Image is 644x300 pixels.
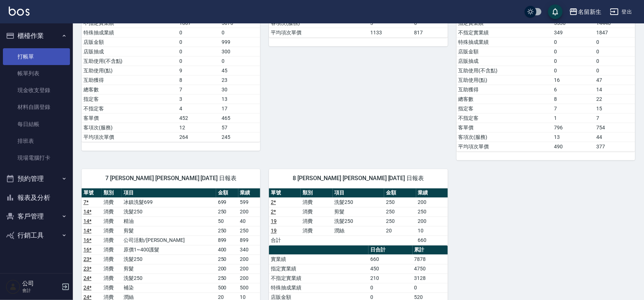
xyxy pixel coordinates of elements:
td: 消費 [102,226,122,236]
button: 報表及分析 [3,188,70,207]
td: 40 [238,217,261,226]
td: 3 [177,94,220,104]
td: 剪髮 [122,226,216,236]
td: 總客數 [457,94,553,104]
td: 補染 [122,283,216,293]
td: 平均項次單價 [82,132,177,142]
td: 20 [384,226,416,236]
td: 210 [368,274,412,283]
button: 預約管理 [3,169,70,188]
td: 250 [416,207,448,217]
td: 店販抽成 [457,56,553,66]
td: 剪髮 [333,207,385,217]
span: 7 [PERSON_NAME] [PERSON_NAME] [DATE] 日報表 [90,175,251,182]
td: 30 [220,85,260,94]
th: 業績 [416,189,448,198]
td: 490 [553,142,595,151]
td: 消費 [102,236,122,245]
th: 類別 [301,189,332,198]
a: 材料自購登錄 [3,99,70,115]
td: 0 [595,56,635,66]
td: 7 [553,104,595,113]
td: 15 [595,104,635,113]
td: 洗髮250 [122,255,216,264]
button: 名留新生 [566,4,604,19]
td: 8 [177,75,220,85]
td: 消費 [102,283,122,293]
td: 消費 [301,207,332,217]
button: 行銷工具 [3,226,70,245]
button: 客戶管理 [3,207,70,226]
td: 互助使用(不含點) [82,56,177,66]
td: 消費 [102,198,122,207]
td: 互助使用(不含點) [457,66,553,75]
td: 原價1~400護髮 [122,245,216,255]
td: 公司活動/[PERSON_NAME] [122,236,216,245]
td: 250 [216,255,238,264]
td: 4 [177,104,220,113]
td: 指定客 [82,94,177,104]
td: 450 [368,264,412,274]
td: 0 [553,37,595,47]
td: 潤絲 [333,226,385,236]
td: 7 [595,113,635,123]
td: 500 [216,283,238,293]
td: 0 [553,47,595,56]
td: 200 [238,255,261,264]
a: 每日結帳 [3,116,70,133]
td: 245 [220,132,260,142]
a: 19 [271,228,277,234]
td: 660 [416,236,448,245]
a: 打帳單 [3,48,70,65]
td: 0 [220,56,260,66]
td: 1847 [595,28,635,37]
td: 22 [595,94,635,104]
td: 300 [220,47,260,56]
td: 699 [216,198,238,207]
a: 現金收支登錄 [3,82,70,99]
img: Person [6,280,20,294]
td: 0 [553,56,595,66]
td: 剪髮 [122,264,216,274]
td: 8 [553,94,595,104]
td: 客單價 [82,113,177,123]
td: 客項次(服務) [82,123,177,132]
td: 899 [216,236,238,245]
td: 洗髮250 [122,274,216,283]
td: 平均項次單價 [269,28,368,37]
td: 總客數 [82,85,177,94]
td: 合計 [269,236,301,245]
td: 0 [368,283,412,293]
td: 796 [553,123,595,132]
td: 消費 [102,207,122,217]
td: 店販抽成 [82,47,177,56]
td: 客項次(服務) [457,132,553,142]
td: 200 [416,198,448,207]
td: 6 [553,85,595,94]
button: save [548,4,563,19]
td: 14 [595,85,635,94]
td: 消費 [102,217,122,226]
td: 23 [220,75,260,85]
td: 指定實業績 [269,264,368,274]
td: 4750 [413,264,448,274]
td: 洗髮250 [333,198,385,207]
td: 250 [238,226,261,236]
td: 465 [220,113,260,123]
td: 0 [595,66,635,75]
td: 999 [220,37,260,47]
td: 50 [216,217,238,226]
th: 類別 [102,189,122,198]
th: 金額 [216,189,238,198]
td: 不指定實業績 [269,274,368,283]
th: 業績 [238,189,261,198]
td: 9 [177,66,220,75]
td: 817 [413,28,448,37]
td: 0 [177,47,220,56]
td: 45 [220,66,260,75]
td: 13 [220,94,260,104]
td: 店販金額 [457,47,553,56]
td: 冰鎮洗髮699 [122,198,216,207]
td: 349 [553,28,595,37]
td: 消費 [301,226,332,236]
